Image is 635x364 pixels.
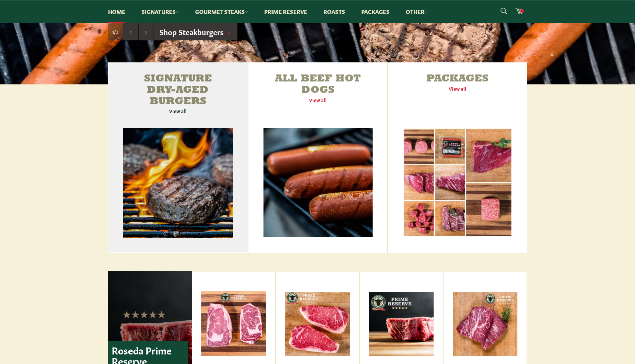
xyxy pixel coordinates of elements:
[257,0,315,23] a: Prime Reserve
[316,0,352,23] a: Roasts
[188,0,255,23] a: Gourmet Steaks
[201,291,266,356] img: Prime Reserve Ribeye
[139,23,154,41] button: Next slide
[108,62,248,253] a: Signature Dry-Aged Burgers View all Signature Dry-Aged Burgers
[101,0,133,23] a: Home
[369,292,434,356] img: Prime Reserve Filet Mignon
[108,23,123,41] div: Slide 1, current
[285,292,350,356] img: Prime Reserve New York Strip
[154,23,237,41] a: Shop Steakburgers
[225,26,232,37] span: →
[134,0,186,23] a: Signatures
[388,62,527,253] a: Packages View all Packages
[123,23,138,41] button: Previous slide
[398,0,435,23] a: Other
[112,29,118,35] span: 1/3
[453,292,517,356] img: Prime Reserve Flat Iron Steak
[354,0,397,23] a: Packages
[248,62,387,253] a: All Beef Hot Dogs View all All Beef Hot Dogs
